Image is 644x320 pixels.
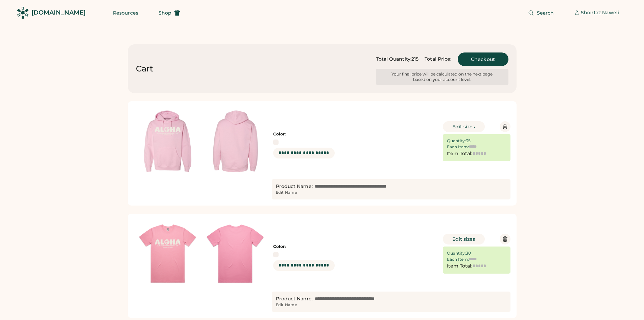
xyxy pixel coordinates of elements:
[447,150,473,157] div: Item Total:
[150,6,188,20] button: Shop
[520,6,562,20] button: Search
[390,71,495,82] div: Your final price will be calculated on the next page based on your account level.
[201,220,269,287] img: generate-image
[276,302,297,308] div: Edit Name
[136,63,153,74] div: Cart
[466,138,471,144] div: 35
[411,56,419,63] div: 215
[425,56,451,63] div: Total Price:
[201,107,269,175] img: generate-image
[458,52,508,66] button: Checkout
[447,257,469,262] div: Each Item:
[17,7,29,19] img: Rendered Logo - Screens
[443,234,485,244] button: Edit sizes
[134,107,201,175] img: generate-image
[443,121,485,132] button: Edit sizes
[447,144,469,150] div: Each Item:
[376,56,411,63] div: Total Quantity:
[447,251,466,256] div: Quantity:
[31,8,86,17] div: [DOMAIN_NAME]
[447,138,466,144] div: Quantity:
[276,190,297,195] div: Edit Name
[447,263,473,270] div: Item Total:
[273,131,286,136] strong: Color:
[466,251,471,256] div: 30
[273,244,286,249] strong: Color:
[159,10,171,15] span: Shop
[276,183,313,190] div: Product Name:
[581,9,619,16] div: Shontaz Naweli
[537,10,554,15] span: Search
[500,234,510,244] button: Delete
[276,296,313,302] div: Product Name:
[105,6,146,20] button: Resources
[134,220,201,287] img: generate-image
[500,121,510,132] button: Delete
